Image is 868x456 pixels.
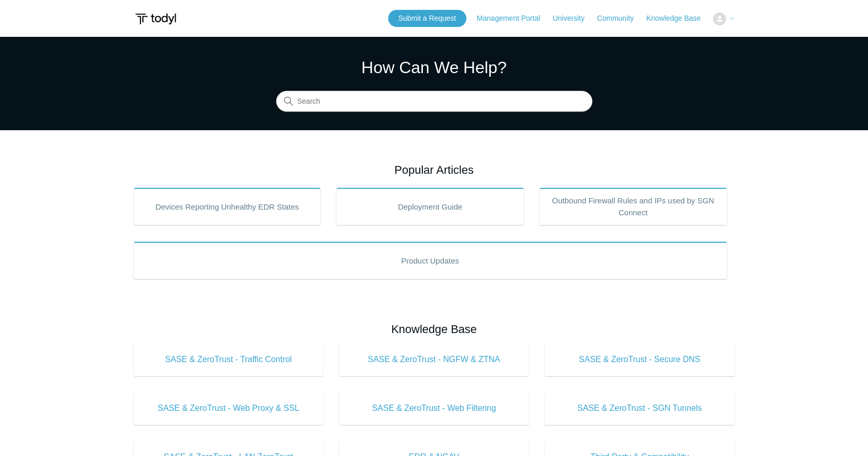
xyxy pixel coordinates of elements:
a: Community [597,13,644,24]
a: Management Portal [477,13,550,24]
span: SASE & ZeroTrust - Web Proxy & SSL [149,402,308,414]
a: Devices Reporting Unhealthy EDR States [134,188,321,225]
a: Submit a Request [388,10,466,27]
a: Deployment Guide [336,188,524,225]
span: SASE & ZeroTrust - Secure DNS [560,353,719,366]
a: SASE & ZeroTrust - SGN Tunnels [545,392,735,425]
h1: How Can We Help? [276,55,592,80]
a: SASE & ZeroTrust - NGFW & ZTNA [339,343,529,376]
h2: Popular Articles [134,161,735,178]
span: SASE & ZeroTrust - NGFW & ZTNA [354,353,514,366]
a: SASE & ZeroTrust - Traffic Control [134,343,324,376]
a: University [552,13,594,24]
input: Search [276,91,592,112]
h2: Knowledge Base [134,321,735,338]
img: Todyl Support Center Help Center home page [134,9,178,29]
a: SASE & ZeroTrust - Web Filtering [339,392,529,425]
a: Knowledge Base [646,13,711,24]
a: SASE & ZeroTrust - Web Proxy & SSL [134,392,324,425]
a: SASE & ZeroTrust - Secure DNS [545,343,735,376]
span: SASE & ZeroTrust - Web Filtering [354,402,514,414]
span: SASE & ZeroTrust - Traffic Control [149,353,308,366]
span: SASE & ZeroTrust - SGN Tunnels [560,402,719,414]
a: Outbound Firewall Rules and IPs used by SGN Connect [539,188,727,225]
a: Product Updates [134,242,727,279]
